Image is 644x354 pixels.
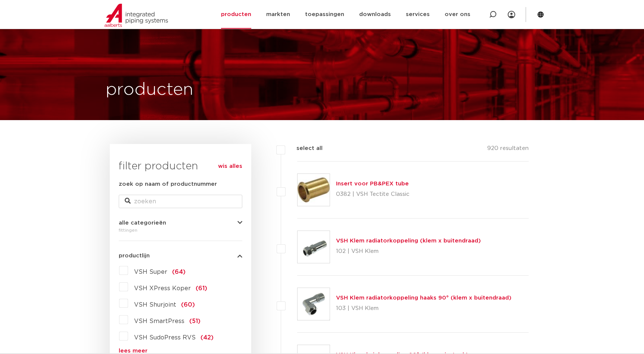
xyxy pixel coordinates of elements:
p: 103 | VSH Klem [336,303,511,314]
button: productlijn [119,253,242,259]
span: (61) [196,285,207,291]
span: (60) [181,302,195,308]
span: (42) [200,335,214,341]
h3: filter producten [119,159,242,174]
p: 102 | VSH Klem [336,245,481,257]
span: VSH SudoPress RVS [134,335,196,341]
a: VSH Klem radiatorkoppeling (klem x buitendraad) [336,238,481,244]
img: Thumbnail for VSH Klem radiatorkoppeling haaks 90° (klem x buitendraad) [298,288,330,320]
a: lees meer [119,348,242,354]
img: Thumbnail for VSH Klem radiatorkoppeling (klem x buitendraad) [298,231,330,263]
span: productlijn [119,253,150,259]
span: VSH SmartPress [134,318,184,324]
span: VSH Super [134,269,167,275]
button: alle categorieën [119,220,242,226]
span: alle categorieën [119,220,166,226]
input: zoeken [119,195,242,208]
h1: producten [106,78,193,102]
p: 920 resultaten [487,144,529,156]
div: fittingen [119,226,242,235]
label: select all [285,144,323,153]
img: Thumbnail for Insert voor PB&PEX tube [298,174,330,206]
a: VSH Klem radiatorkoppeling haaks 90° (klem x buitendraad) [336,295,511,301]
p: 0382 | VSH Tectite Classic [336,188,410,200]
a: wis alles [218,162,242,171]
span: VSH XPress Koper [134,285,191,291]
label: zoek op naam of productnummer [119,180,217,189]
span: (64) [172,269,186,275]
span: VSH Shurjoint [134,302,176,308]
a: Insert voor PB&PEX tube [336,181,409,187]
span: (51) [189,318,200,324]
